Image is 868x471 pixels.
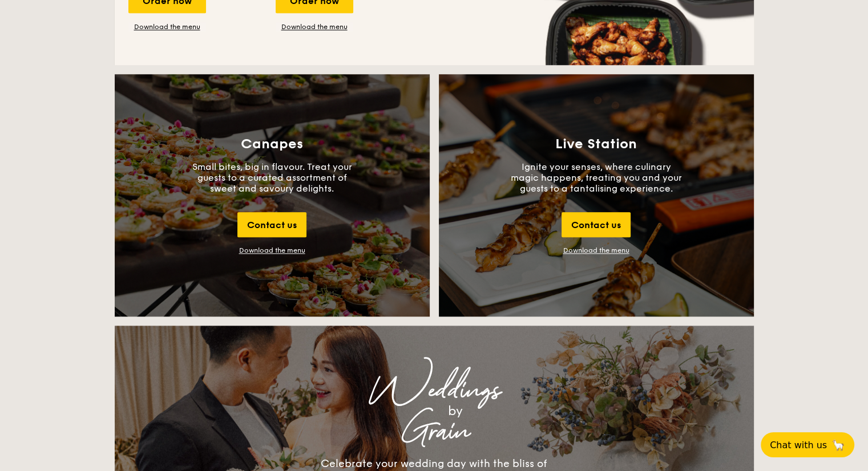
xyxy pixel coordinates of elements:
h3: Live Station [555,136,637,152]
div: by [257,401,653,421]
div: Weddings [215,380,653,401]
div: Contact us [237,212,306,237]
div: Grain [215,421,653,442]
span: Chat with us [770,440,827,450]
a: Download the menu [128,22,206,31]
div: Contact us [562,212,631,237]
a: Download the menu [276,22,353,31]
button: Chat with us🦙 [761,432,854,457]
p: Ignite your senses, where culinary magic happens, treating you and your guests to a tantalising e... [511,161,682,194]
span: 🦙 [831,438,845,452]
a: Download the menu [563,246,629,254]
div: Download the menu [239,246,305,254]
p: Small bites, big in flavour. Treat your guests to a curated assortment of sweet and savoury delig... [187,161,358,194]
h3: Canapes [241,136,303,152]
